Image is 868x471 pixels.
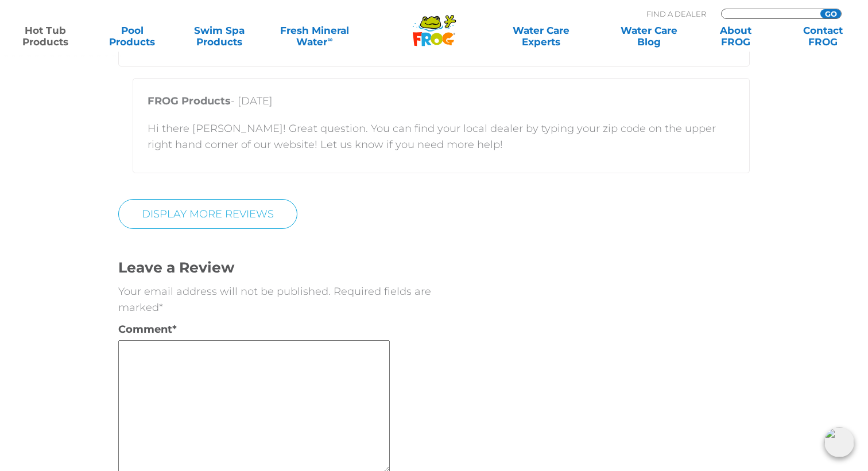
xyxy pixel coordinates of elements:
p: - [DATE] [148,93,735,115]
input: GO [820,9,841,18]
h3: Leave a Review [118,258,434,278]
strong: FROG Products [148,95,231,107]
label: Comment [118,321,200,337]
p: Hi there [PERSON_NAME]! Great question. You can find your local dealer by typing your zip code on... [148,120,735,153]
a: Swim SpaProducts [185,25,253,48]
a: Water CareBlog [615,25,683,48]
sup: ∞ [327,35,332,44]
span: Your email address will not be published. [118,285,331,298]
a: Hot TubProducts [11,25,79,48]
p: Find A Dealer [646,9,706,19]
img: openIcon [824,427,854,457]
a: Fresh MineralWater∞ [272,25,356,48]
a: ContactFROG [789,25,857,48]
input: Zip Code Form [730,9,808,19]
a: Water CareExperts [486,25,595,48]
a: PoolProducts [98,25,166,48]
a: AboutFROG [702,25,770,48]
a: Display More Reviews [118,199,297,229]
